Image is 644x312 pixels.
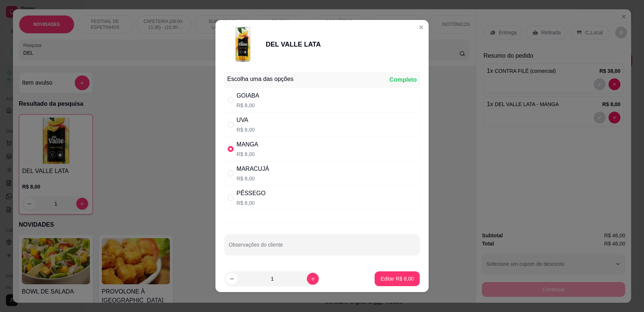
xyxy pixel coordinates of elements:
[266,39,321,50] div: DEL VALLE LATA
[237,189,265,198] div: PÊSSEGO
[237,165,269,173] div: MARACUJÁ
[237,102,259,109] p: R$ 8,00
[237,199,265,207] p: R$ 8,00
[227,75,294,84] div: Escolha uma das opções
[415,21,427,33] button: Close
[380,275,414,282] p: Editar R$ 8,00
[307,273,319,285] button: increase-product-quantity
[389,75,417,84] div: Completo
[237,140,258,149] div: MANGA
[237,150,258,158] p: R$ 8,00
[224,26,261,63] img: product-image
[237,126,255,133] p: R$ 8,00
[237,91,259,100] div: GOIABA
[226,273,238,285] button: decrease-product-quantity
[375,271,420,286] button: Editar R$ 8,00
[237,175,269,182] p: R$ 8,00
[237,116,255,125] div: UVA
[229,244,415,251] input: Observações do cliente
